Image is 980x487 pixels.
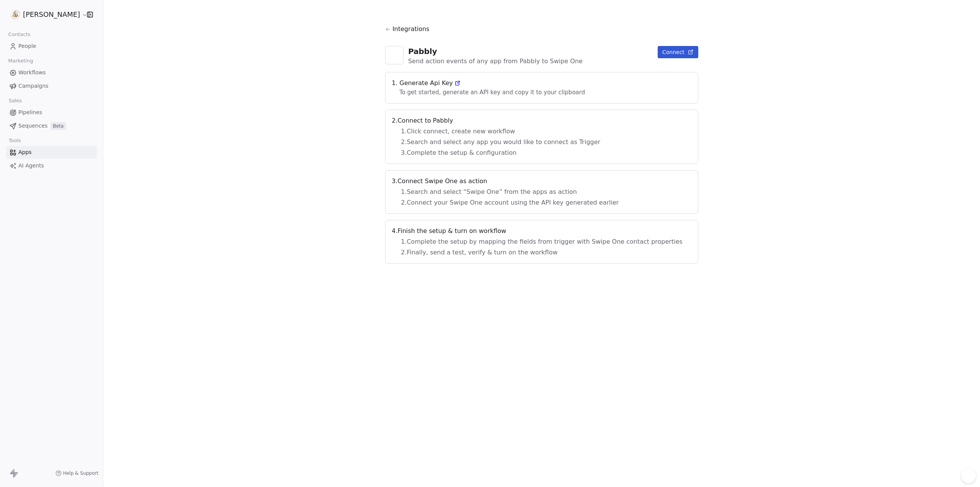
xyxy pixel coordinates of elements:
a: Workflows [6,66,97,79]
span: Sequences [18,122,47,130]
a: Campaigns [6,80,97,92]
span: AI Agents [18,162,44,170]
img: LOGO_DIWA_frei_max_500x500.png [11,10,20,19]
span: 1 . Complete the setup by mapping the fields from trigger with Swipe One contact properties [401,237,683,246]
span: 2 . Finally, send a test, verify & turn on the workflow [401,248,683,257]
span: To get started, generate an API key and copy it to your clipboard [392,89,593,96]
span: Marketing [5,55,36,67]
a: Help & Support [56,470,98,476]
span: People [18,42,36,50]
span: Sales [5,95,25,107]
a: Apps [6,146,97,159]
span: Beta [51,122,66,130]
span: Apps [18,148,32,156]
span: 1 . Search and select “Swipe One” from the apps as action [401,187,683,197]
a: SequencesBeta [6,120,97,132]
a: AI Agents [6,159,97,172]
span: Integrations [392,25,430,34]
a: Connect [658,46,698,66]
span: 2 . Search and select any app you would like to connect as Trigger [401,138,683,147]
span: Campaigns [18,82,48,90]
span: 1. Generate Api Key [392,79,692,88]
span: Tools [5,135,24,146]
span: 2 . Connect your Swipe One account using the API key generated earlier [401,198,683,207]
span: [PERSON_NAME] [23,10,80,20]
span: 1 . Click connect, create new workflow [401,127,683,136]
span: 2 . Connect to Pabbly [392,116,692,125]
span: Help & Support [63,470,98,476]
img: pabbly.svg [389,50,400,61]
div: Send action events of any app from Pabbly to Swipe One [408,57,583,66]
div: Pabbly [408,46,583,57]
a: Integrations [385,25,698,40]
span: Workflows [18,69,46,77]
button: [PERSON_NAME] [9,8,82,21]
iframe: Intercom live chat [954,461,972,479]
a: Pipelines [6,106,97,119]
span: 3 . Connect Swipe One as action [392,177,692,186]
span: Pipelines [18,108,42,116]
button: Connect [658,46,698,58]
span: 4 . Finish the setup & turn on workflow [392,226,692,236]
a: People [6,40,97,52]
span: 3 . Complete the setup & configuration [401,148,683,157]
span: Contacts [5,29,34,40]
